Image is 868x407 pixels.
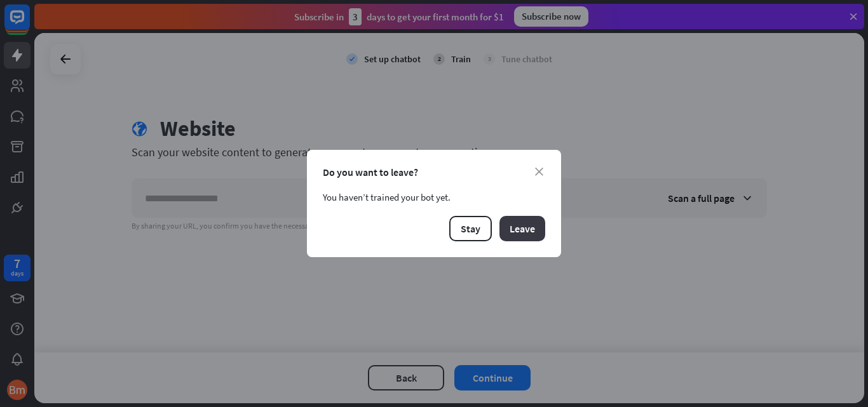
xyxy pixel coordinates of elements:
button: Stay [449,216,492,241]
button: Leave [499,216,545,241]
i: close [535,168,543,176]
div: Do you want to leave? [323,166,545,178]
div: You haven’t trained your bot yet. [323,191,545,203]
button: Open LiveChat chat widget [10,5,48,43]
